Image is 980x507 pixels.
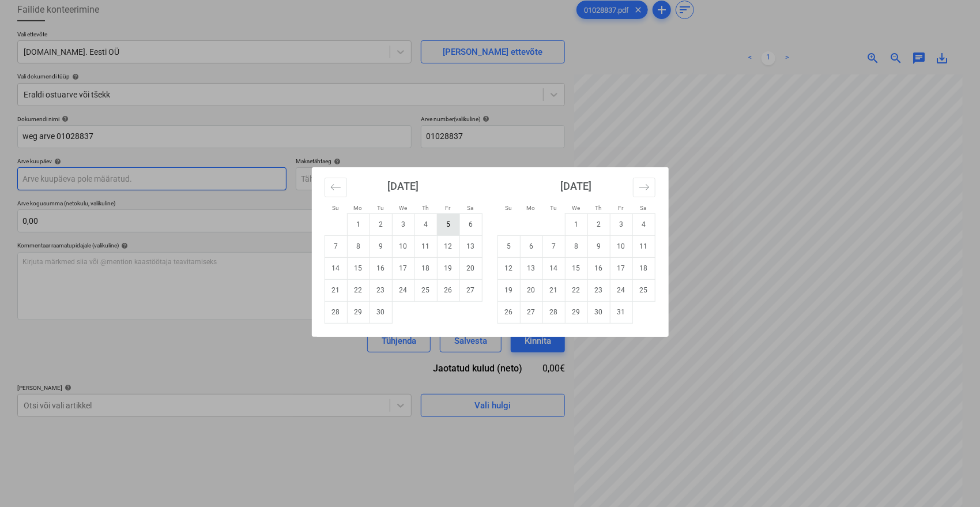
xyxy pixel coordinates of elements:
td: Monday, October 27, 2025 [520,301,542,323]
td: Monday, September 8, 2025 [347,235,370,257]
td: Tuesday, October 28, 2025 [542,301,565,323]
td: Monday, September 15, 2025 [347,257,370,279]
td: Wednesday, October 29, 2025 [565,301,587,323]
small: Mo [354,205,363,211]
td: Friday, October 17, 2025 [610,257,632,279]
strong: [DATE] [388,180,419,192]
td: Tuesday, September 23, 2025 [370,279,392,301]
td: Sunday, October 12, 2025 [497,257,520,279]
td: Wednesday, September 17, 2025 [392,257,414,279]
td: Wednesday, October 8, 2025 [565,235,587,257]
td: Wednesday, September 24, 2025 [392,279,414,301]
td: Monday, September 1, 2025 [347,213,370,235]
td: Sunday, September 21, 2025 [325,279,347,301]
td: Thursday, September 11, 2025 [414,235,437,257]
td: Tuesday, October 14, 2025 [542,257,565,279]
td: Wednesday, September 10, 2025 [392,235,414,257]
td: Thursday, October 9, 2025 [587,235,610,257]
td: Wednesday, September 3, 2025 [392,213,414,235]
td: Saturday, October 11, 2025 [632,235,655,257]
td: Monday, September 22, 2025 [347,279,370,301]
td: Monday, September 29, 2025 [347,301,370,323]
td: Thursday, September 25, 2025 [414,279,437,301]
small: Su [332,205,339,211]
td: Monday, October 6, 2025 [520,235,542,257]
button: Move forward to switch to the next month. [633,178,655,197]
td: Wednesday, October 15, 2025 [565,257,587,279]
small: Su [505,205,512,211]
small: Th [422,205,429,211]
td: Thursday, October 2, 2025 [587,213,610,235]
td: Saturday, October 25, 2025 [632,279,655,301]
td: Thursday, September 4, 2025 [414,213,437,235]
small: Fr [619,205,624,211]
td: Thursday, October 23, 2025 [587,279,610,301]
button: Move backward to switch to the previous month. [325,178,347,197]
strong: [DATE] [561,180,592,192]
td: Wednesday, October 22, 2025 [565,279,587,301]
td: Friday, October 31, 2025 [610,301,632,323]
small: Mo [527,205,536,211]
small: Sa [640,205,647,211]
td: Tuesday, September 16, 2025 [370,257,392,279]
td: Tuesday, October 7, 2025 [542,235,565,257]
small: Th [595,205,602,211]
td: Tuesday, October 21, 2025 [542,279,565,301]
td: Saturday, October 4, 2025 [632,213,655,235]
td: Saturday, September 13, 2025 [459,235,482,257]
td: Sunday, October 26, 2025 [497,301,520,323]
td: Sunday, September 14, 2025 [325,257,347,279]
td: Friday, October 24, 2025 [610,279,632,301]
td: Saturday, September 20, 2025 [459,257,482,279]
td: Saturday, September 6, 2025 [459,213,482,235]
td: Tuesday, September 30, 2025 [370,301,392,323]
td: Saturday, October 18, 2025 [632,257,655,279]
small: Tu [377,205,384,211]
td: Sunday, September 7, 2025 [325,235,347,257]
div: Calendar [312,167,669,337]
td: Thursday, September 18, 2025 [414,257,437,279]
td: Saturday, September 27, 2025 [459,279,482,301]
small: Tu [550,205,557,211]
td: Tuesday, September 2, 2025 [370,213,392,235]
td: Friday, October 3, 2025 [610,213,632,235]
small: Sa [468,205,474,211]
td: Monday, October 20, 2025 [520,279,542,301]
td: Friday, October 10, 2025 [610,235,632,257]
td: Tuesday, September 9, 2025 [370,235,392,257]
td: Thursday, October 16, 2025 [587,257,610,279]
td: Sunday, September 28, 2025 [325,301,347,323]
td: Friday, September 12, 2025 [437,235,459,257]
td: Wednesday, October 1, 2025 [565,213,587,235]
td: Thursday, October 30, 2025 [587,301,610,323]
td: Friday, September 5, 2025 [437,213,459,235]
td: Sunday, October 5, 2025 [497,235,520,257]
td: Friday, September 26, 2025 [437,279,459,301]
small: We [572,205,580,211]
td: Friday, September 19, 2025 [437,257,459,279]
small: We [399,205,407,211]
td: Sunday, October 19, 2025 [497,279,520,301]
td: Monday, October 13, 2025 [520,257,542,279]
small: Fr [446,205,451,211]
